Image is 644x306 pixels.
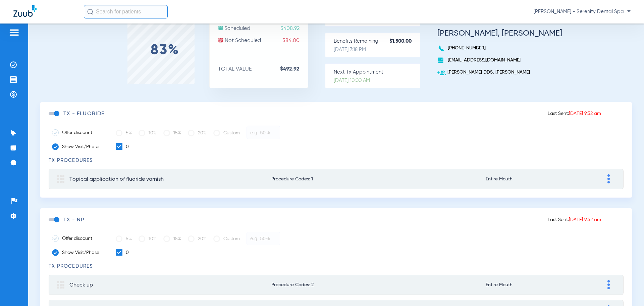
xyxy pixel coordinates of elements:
[607,280,610,289] img: group-dot-blue.svg
[163,126,181,140] label: 15%
[151,47,180,54] label: 83%
[437,69,446,77] img: add-user.svg
[437,69,562,76] p: [PERSON_NAME] DDS, [PERSON_NAME]
[9,29,19,37] img: hamburger-icon
[139,126,157,140] label: 10%
[334,77,420,84] p: [DATE] 10:00 AM
[87,9,93,15] img: Search Icon
[57,281,64,289] img: group.svg
[437,57,562,63] p: [EMAIL_ADDRESS][DOMAIN_NAME]
[569,111,601,116] span: [DATE] 9:52 am
[218,37,224,43] img: not-scheduled.svg
[282,37,308,44] span: $84.00
[486,282,557,287] span: Entire Mouth
[271,282,438,287] span: Procedure Codes: 2
[69,177,164,182] span: Topical application of fluoride varnish
[280,66,308,73] strong: $492.92
[607,174,610,183] img: group-dot-blue.svg
[486,177,557,181] span: Entire Mouth
[116,249,129,256] label: 0
[213,126,240,140] label: Custom
[49,169,624,189] mat-expansion-panel-header: Topical application of fluoride varnishProcedure Codes: 1Entire Mouth
[188,126,207,140] label: 20%
[116,126,132,140] label: 5%
[610,274,644,306] iframe: Chat Widget
[57,175,64,183] img: group.svg
[334,46,420,53] p: [DATE] 7:18 PM
[139,232,157,246] label: 10%
[116,232,132,246] label: 5%
[49,157,624,164] h3: TX Procedures
[334,38,420,45] p: Benefits Remaining
[63,217,84,223] h3: TX - np
[548,216,601,223] p: Last Sent:
[218,37,308,44] p: Not Scheduled
[247,126,280,139] input: e.g. 50%
[218,66,308,73] p: TOTAL VALUE
[389,38,420,45] strong: $1,500.00
[534,8,631,15] span: [PERSON_NAME] - Serenity Dental Spa
[334,69,420,76] p: Next Tx Appointment
[163,232,181,246] label: 15%
[569,217,601,222] span: [DATE] 9:52 am
[52,129,106,136] label: Offer discount
[84,5,168,18] input: Search for patients
[52,235,106,242] label: Offer discount
[437,57,444,63] img: book.svg
[437,30,562,37] h3: [PERSON_NAME], [PERSON_NAME]
[69,282,93,288] span: Check up
[437,45,562,51] p: [PHONE_NUMBER]
[116,143,129,150] label: 0
[247,232,280,245] input: e.g. 50%
[218,25,223,31] img: scheduled.svg
[437,45,446,52] img: voice-call-b.svg
[63,111,105,117] h3: TX - fluoride
[218,25,308,32] p: Scheduled
[271,177,438,181] span: Procedure Codes: 1
[49,275,624,295] mat-expansion-panel-header: Check upProcedure Codes: 2Entire Mouth
[548,110,601,117] p: Last Sent:
[188,232,207,246] label: 20%
[49,263,624,270] h3: TX Procedures
[13,5,37,17] img: Zuub Logo
[213,232,240,246] label: Custom
[52,249,106,256] label: Show Visit/Phase
[280,25,308,32] span: $408.92
[52,143,106,150] label: Show Visit/Phase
